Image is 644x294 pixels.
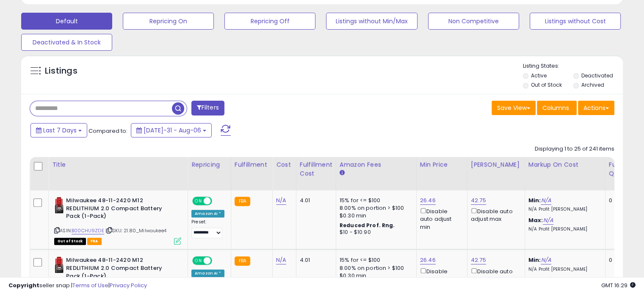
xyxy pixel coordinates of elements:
button: [DATE]-31 - Aug-06 [131,123,212,137]
button: Repricing On [123,13,214,30]
label: Active [531,72,547,79]
b: Milwaukee 48-11-2420 M12 REDLITHIUM 2.0 Compact Battery Pack (1-Pack) [66,197,169,223]
button: Listings without Min/Max [326,13,417,30]
a: B00CHU9ZDE [72,227,104,234]
div: 8.00% on portion > $100 [340,264,410,272]
div: Disable auto adjust max [471,267,518,283]
span: FBA [87,238,102,245]
a: N/A [276,196,286,205]
div: Disable auto adjust min [420,267,461,291]
div: Displaying 1 to 25 of 241 items [535,145,614,153]
span: Compared to: [88,127,127,135]
button: Deactivated & In Stock [21,34,112,51]
button: Default [21,13,112,30]
small: FBA [235,256,250,266]
div: $0.30 min [340,212,410,220]
button: Repricing Off [224,13,315,30]
div: 15% for <= $100 [340,197,410,204]
div: Markup on Cost [528,160,602,169]
b: Reduced Prof. Rng. [340,222,395,229]
label: Out of Stock [531,81,562,88]
a: 26.46 [420,196,436,205]
a: Privacy Policy [110,281,147,289]
span: All listings that are currently out of stock and unavailable for purchase on Amazon [54,238,86,245]
button: Non Competitive [428,13,519,30]
span: ON [193,257,204,264]
a: Terms of Use [72,281,108,289]
div: Cost [276,160,293,169]
button: Last 7 Days [30,123,87,137]
b: Min: [528,196,541,204]
div: Title [52,160,184,169]
span: OFF [211,198,224,205]
div: 4.01 [300,256,329,264]
div: Repricing [191,160,227,169]
div: Fulfillment Cost [300,160,332,178]
div: 15% for <= $100 [340,256,410,264]
a: N/A [541,196,551,205]
b: Max: [528,216,543,224]
button: Save View [492,101,536,115]
div: Fulfillment [235,160,269,169]
img: 418P63BzDHL._SL40_.jpg [54,256,64,273]
a: N/A [543,216,553,225]
span: [DATE]-31 - Aug-06 [144,126,201,135]
div: Preset: [191,219,224,238]
div: Disable auto adjust max [471,206,518,223]
span: Columns [542,104,569,112]
th: The percentage added to the cost of goods (COGS) that forms the calculator for Min & Max prices. [525,157,605,190]
a: 42.75 [471,196,486,205]
div: 0 [609,256,635,264]
span: OFF [211,257,224,264]
b: Milwaukee 48-11-2420 M12 REDLITHIUM 2.0 Compact Battery Pack (1-Pack) [66,256,169,282]
a: 26.46 [420,256,436,264]
p: Listing States: [523,62,623,70]
small: Amazon Fees. [340,169,345,177]
div: Amazon AI * [191,210,224,217]
div: Disable auto adjust min [420,206,461,231]
a: N/A [276,256,286,264]
strong: Copyright [8,281,39,289]
div: seller snap | | [8,282,147,290]
div: Min Price [420,160,464,169]
span: | SKU: 21.80_Milwaukee4 [105,227,166,234]
h5: Listings [45,65,77,77]
a: N/A [541,256,551,264]
button: Filters [191,101,224,115]
div: Amazon Fees [340,160,413,169]
div: 8.00% on portion > $100 [340,204,410,212]
small: FBA [235,197,250,206]
label: Deactivated [581,72,613,79]
p: N/A Profit [PERSON_NAME] [528,226,599,232]
div: 4.01 [300,197,329,204]
a: 42.75 [471,256,486,264]
button: Actions [578,101,614,115]
span: Last 7 Days [43,126,77,135]
p: N/A Profit [PERSON_NAME] [528,206,599,212]
p: N/A Profit [PERSON_NAME] [528,267,599,272]
b: Min: [528,256,541,264]
span: 2025-08-14 16:29 GMT [601,281,636,289]
button: Columns [537,101,577,115]
span: ON [193,198,204,205]
div: Fulfillable Quantity [609,160,638,178]
div: $10 - $10.90 [340,229,410,236]
button: Listings without Cost [530,13,621,30]
label: Archived [581,81,604,88]
img: 418P63BzDHL._SL40_.jpg [54,197,64,214]
div: ASIN: [54,197,181,244]
div: 0 [609,197,635,204]
div: [PERSON_NAME] [471,160,521,169]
